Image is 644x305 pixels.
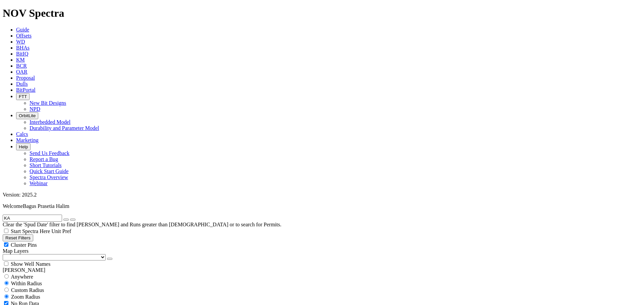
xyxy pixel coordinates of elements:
a: Short Tutorials [30,162,62,168]
h1: NOV Spectra [3,7,641,19]
a: Offsets [16,33,32,39]
span: Show Well Names [11,261,50,267]
span: Clear the 'Spud Date' filter to find [PERSON_NAME] and Runs greater than [DEMOGRAPHIC_DATA] or to... [3,222,281,227]
a: Send Us Feedback [30,150,69,156]
span: Within Radius [11,281,42,286]
a: KM [16,57,25,63]
a: Report a Bug [30,156,58,162]
a: Dulls [16,81,28,87]
div: Version: 2025.2 [3,192,641,198]
span: Anywhere [11,274,33,280]
span: OrbitLite [19,113,36,118]
span: Zoom Radius [11,294,40,300]
a: Durability and Parameter Model [30,125,99,131]
span: Start Spectra Here [11,228,50,234]
span: Help [19,144,28,149]
button: Reset Filters [3,234,33,241]
span: Map Layers [3,248,29,254]
a: New Bit Designs [30,100,66,106]
span: Cluster Pins [11,242,37,248]
a: Calcs [16,131,28,137]
button: Help [16,143,31,150]
input: Start Spectra Here [4,229,8,233]
span: Bagus Prasetia Halim [23,203,69,209]
button: FTT [16,93,30,100]
a: Guide [16,27,29,32]
a: OAR [16,69,28,75]
div: [PERSON_NAME] [3,267,641,273]
span: Custom Radius [11,287,44,293]
a: Interbedded Model [30,119,70,125]
span: FTT [19,94,27,99]
a: Marketing [16,137,39,143]
a: Proposal [16,75,35,81]
p: Welcome [3,203,641,209]
a: BitIQ [16,51,28,57]
a: BCR [16,63,27,69]
button: OrbitLite [16,112,38,119]
span: Unit Pref [51,228,71,234]
a: Spectra Overview [30,174,68,180]
input: Search [3,215,62,222]
a: Webinar [30,180,48,186]
a: BHAs [16,45,30,51]
a: Quick Start Guide [30,168,68,174]
a: BitPortal [16,87,36,93]
a: WD [16,39,25,45]
a: NPD [30,106,40,112]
